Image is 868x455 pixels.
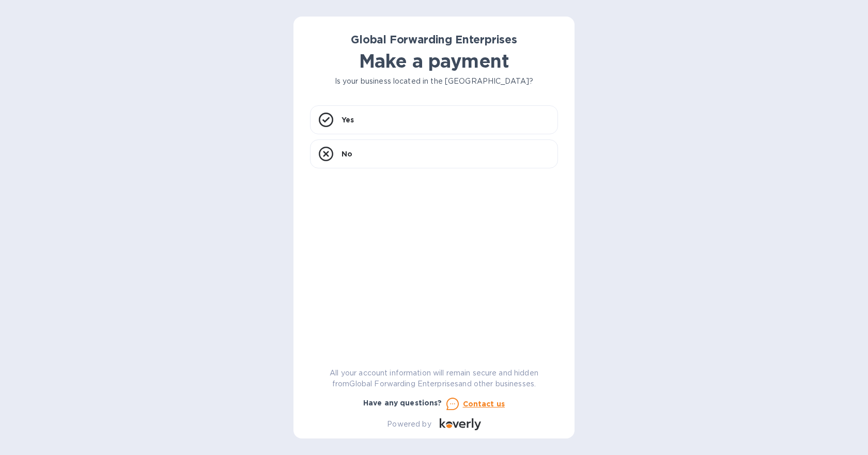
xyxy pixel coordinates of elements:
p: Is your business located in the [GEOGRAPHIC_DATA]? [310,76,558,87]
p: All your account information will remain secure and hidden from Global Forwarding Enterprises and... [310,368,558,389]
p: Yes [342,115,354,125]
p: Powered by [387,419,431,430]
b: Have any questions? [363,399,442,407]
h1: Make a payment [310,50,558,72]
u: Contact us [463,400,505,408]
b: Global Forwarding Enterprises [351,33,517,46]
p: No [342,149,352,159]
